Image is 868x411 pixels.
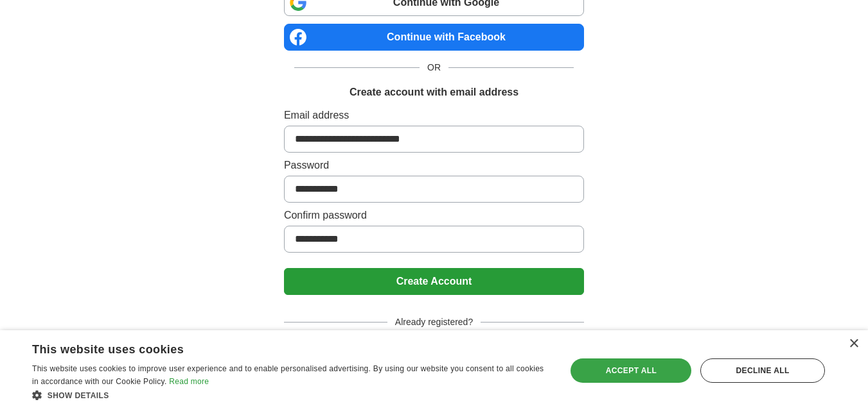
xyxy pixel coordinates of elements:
div: This website uses cookies [32,338,518,357]
a: Read more, opens a new window [169,377,209,386]
div: Accept all [571,358,691,383]
label: Email address [284,108,584,123]
span: Show details [48,391,109,400]
button: Create Account [284,268,584,295]
div: Close [849,339,858,349]
span: Already registered? [387,315,481,329]
h1: Create account with email address [350,85,518,100]
label: Confirm password [284,208,584,223]
div: Show details [32,389,551,401]
div: Decline all [700,358,825,383]
span: OR [420,61,448,74]
span: This website uses cookies to improve user experience and to enable personalised advertising. By u... [32,364,544,386]
label: Password [284,158,584,173]
a: Continue with Facebook [284,24,584,51]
